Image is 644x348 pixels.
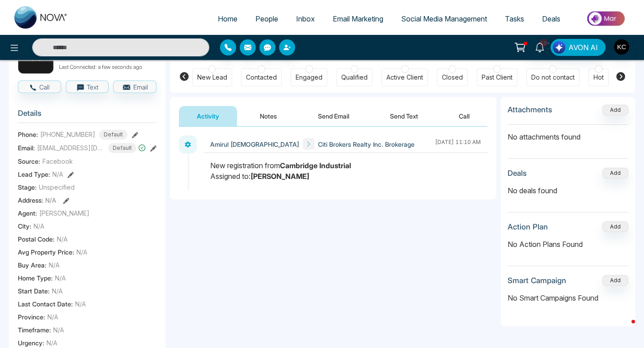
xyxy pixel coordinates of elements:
[542,14,560,23] span: Deals
[602,106,628,113] span: Add
[49,260,59,270] span: N/A
[372,106,436,126] button: Send Text
[18,221,31,231] span: City :
[508,239,628,250] p: No Action Plans Found
[442,73,463,82] div: Closed
[508,105,552,114] h3: Attachments
[529,39,551,55] a: 10+
[45,196,56,204] span: N/A
[287,10,324,27] a: Inbox
[18,182,37,192] span: Stage:
[18,208,37,218] span: Agent:
[533,10,569,27] a: Deals
[255,14,278,23] span: People
[18,325,51,335] span: Timeframe :
[66,81,109,93] button: Text
[18,234,55,244] span: Postal Code :
[18,247,74,257] span: Avg Property Price :
[614,39,629,55] img: User Avatar
[508,185,628,196] p: No deals found
[47,338,57,348] span: N/A
[435,138,481,150] div: [DATE] 11:10 AM
[37,143,104,153] span: [EMAIL_ADDRESS][DOMAIN_NAME]
[75,299,86,309] span: N/A
[508,222,548,231] h3: Action Plan
[39,182,75,192] span: Unspecified
[59,61,157,71] p: Last Connected: a few seconds ago
[318,140,415,149] span: Citi Brokers Realty Inc. Brokerage
[18,195,56,205] span: Address:
[551,39,606,56] button: AVON AI
[18,286,50,296] span: Start Date :
[553,41,565,54] img: Lead Flow
[508,169,527,178] h3: Deals
[574,8,639,29] img: Market-place.gif
[540,39,548,47] span: 10+
[42,157,73,166] span: Facebook
[482,73,513,82] div: Past Client
[602,168,628,178] button: Add
[324,10,392,27] a: Email Marketing
[602,221,628,232] button: Add
[341,73,368,82] div: Qualified
[508,125,628,142] p: No attachments found
[18,109,157,123] h3: Details
[18,338,44,348] span: Urgency :
[602,275,628,286] button: Add
[568,42,598,53] span: AVON AI
[441,106,487,126] button: Call
[614,318,635,339] iframe: Intercom live chat
[333,14,383,23] span: Email Marketing
[246,73,277,82] div: Contacted
[179,106,237,126] button: Activity
[531,73,575,82] div: Do not contact
[99,130,127,140] span: Default
[18,312,45,322] span: Province :
[52,170,63,179] span: N/A
[300,106,367,126] button: Send Email
[18,157,40,166] span: Source:
[55,273,66,283] span: N/A
[505,14,524,23] span: Tasks
[18,273,53,283] span: Home Type :
[296,14,315,23] span: Inbox
[18,130,38,139] span: Phone:
[602,105,628,115] button: Add
[218,14,237,23] span: Home
[392,10,496,27] a: Social Media Management
[34,221,44,231] span: N/A
[197,73,227,82] div: New Lead
[386,73,423,82] div: Active Client
[18,260,47,270] span: Buy Area :
[76,247,87,257] span: N/A
[57,234,68,244] span: N/A
[40,130,95,139] span: [PHONE_NUMBER]
[242,106,295,126] button: Notes
[593,73,604,82] div: Hot
[209,10,246,27] a: Home
[14,6,68,29] img: Nova CRM Logo
[508,276,566,285] h3: Smart Campaign
[496,10,533,27] a: Tasks
[210,140,299,149] span: Amirul [DEMOGRAPHIC_DATA]
[18,170,50,179] span: Lead Type:
[18,299,73,309] span: Last Contact Date :
[53,325,64,335] span: N/A
[401,14,487,23] span: Social Media Management
[113,81,157,93] button: Email
[52,286,63,296] span: N/A
[108,143,136,153] span: Default
[47,312,58,322] span: N/A
[296,73,322,82] div: Engaged
[246,10,287,27] a: People
[508,293,628,303] p: No Smart Campaigns Found
[18,143,35,153] span: Email:
[18,81,61,93] button: Call
[39,208,89,218] span: [PERSON_NAME]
